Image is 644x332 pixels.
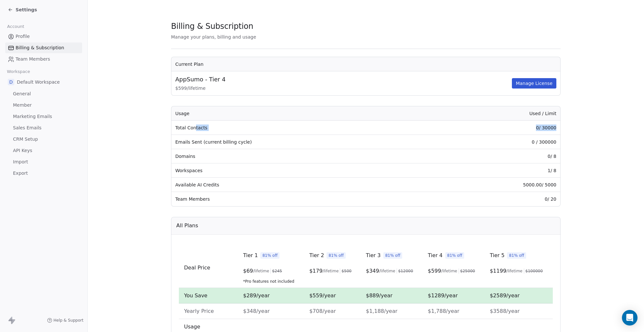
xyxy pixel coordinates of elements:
[5,134,82,145] a: CRM Setup
[171,106,433,121] th: Usage
[428,292,458,299] span: $1289/year
[243,292,270,299] span: $289/year
[433,121,560,135] td: 0 / 30000
[366,292,392,299] span: $889/year
[433,192,560,206] td: 0 / 20
[171,178,433,192] td: Available AI Credits
[490,252,504,259] span: Tier 5
[398,268,413,274] span: $ 12000
[366,308,397,314] span: $1,188/year
[5,31,82,42] a: Profile
[490,308,520,314] span: $3588/year
[243,252,258,259] span: Tier 1
[428,308,459,314] span: $1,788/year
[13,170,28,177] span: Export
[441,268,457,274] span: /lifetime
[506,268,523,274] span: /lifetime
[171,135,433,149] td: Emails Sent (current billing cycle)
[323,268,339,274] span: /lifetime
[5,89,82,99] a: General
[5,54,82,65] a: Team Members
[184,292,207,299] span: You Save
[171,163,433,178] td: Workspaces
[16,33,30,40] span: Profile
[16,56,50,63] span: Team Members
[433,106,560,121] th: Used / Limit
[341,268,352,274] span: $ 500
[490,292,520,299] span: $2589/year
[8,79,14,85] span: D
[309,308,336,314] span: $708/year
[243,308,270,314] span: $348/year
[16,44,64,51] span: Billing & Subscription
[383,252,402,259] span: 81% off
[460,268,475,274] span: $ 25000
[507,252,526,259] span: 81% off
[171,57,560,71] th: Current Plan
[47,318,83,323] a: Help & Support
[243,279,299,284] span: *Pro features not included
[5,168,82,179] a: Export
[309,292,336,299] span: $559/year
[253,268,269,274] span: /lifetime
[13,124,42,131] span: Sales Emails
[526,268,543,274] span: $ 100000
[13,147,32,154] span: API Keys
[184,324,200,330] span: Usage
[428,267,441,275] span: $ 599
[13,136,38,143] span: CRM Setup
[54,318,83,323] span: Help & Support
[184,265,210,271] span: Deal Price
[272,268,282,274] span: $ 245
[366,252,380,259] span: Tier 3
[171,121,433,135] td: Total Contacts
[260,252,279,259] span: 81% off
[13,113,52,120] span: Marketing Emails
[433,178,560,192] td: 5000.00 / 5000
[490,267,506,275] span: $ 1199
[4,22,27,31] span: Account
[433,163,560,178] td: 1 / 8
[243,267,253,275] span: $ 69
[445,252,464,259] span: 81% off
[13,159,28,165] span: Import
[184,308,214,314] span: Yearly Price
[5,157,82,167] a: Import
[175,75,226,84] span: AppSumo - Tier 4
[171,192,433,206] td: Team Members
[171,21,253,31] span: Billing & Subscription
[4,67,33,77] span: Workspace
[171,34,256,40] span: Manage your plans, billing and usage
[13,102,32,109] span: Member
[171,149,433,163] td: Domains
[433,149,560,163] td: 0 / 8
[17,79,60,85] span: Default Workspace
[433,135,560,149] td: 0 / 300000
[428,252,442,259] span: Tier 4
[176,222,198,230] span: All Plans
[379,268,395,274] span: /lifetime
[512,78,556,89] button: Manage License
[8,6,37,13] a: Settings
[622,310,638,326] div: Open Intercom Messenger
[366,267,379,275] span: $ 349
[16,6,37,13] span: Settings
[327,252,346,259] span: 81% off
[5,42,82,53] a: Billing & Subscription
[309,267,323,275] span: $ 179
[5,111,82,122] a: Marketing Emails
[5,123,82,133] a: Sales Emails
[175,85,511,91] span: $ 599 / lifetime
[5,145,82,156] a: API Keys
[309,252,324,259] span: Tier 2
[5,100,82,111] a: Member
[13,90,31,97] span: General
